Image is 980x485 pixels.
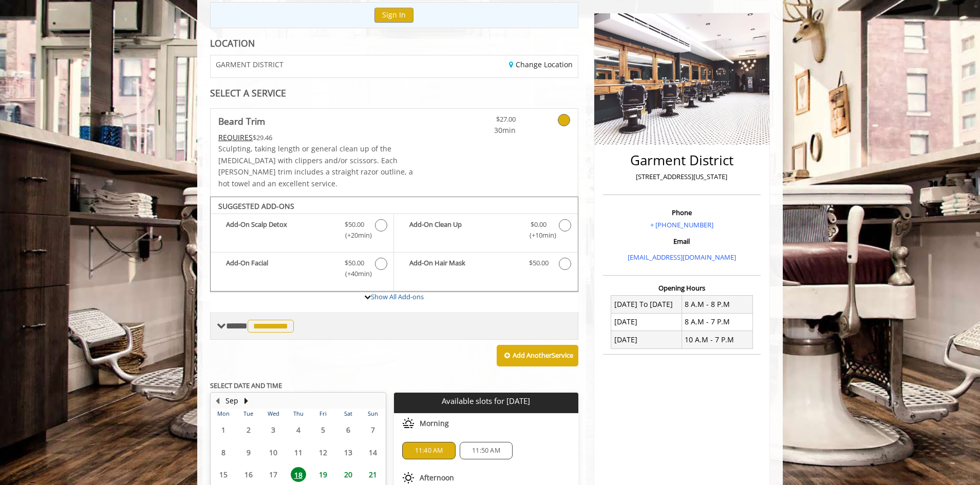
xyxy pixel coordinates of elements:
p: Sculpting, taking length or general clean up of the [MEDICAL_DATA] with clippers and/or scissors.... [218,143,425,189]
span: This service needs some Advance to be paid before we block your appointment [218,132,253,142]
th: Mon [211,409,236,419]
b: Add Another Service [513,351,573,360]
button: Sign In [374,8,413,23]
div: SELECT A SERVICE [210,88,578,98]
b: SELECT DATE AND TIME [210,381,282,390]
span: 11:50 AM [472,447,500,455]
td: 8 A.M - 7 P.M [682,313,752,331]
b: LOCATION [210,37,255,49]
span: $50.00 [529,258,549,268]
td: 10 A.M - 7 P.M [682,331,752,348]
span: $0.00 [531,219,546,230]
th: Thu [286,409,310,419]
span: (+10min ) [523,230,554,241]
p: [STREET_ADDRESS][US_STATE] [606,171,758,182]
span: 18 [291,467,306,482]
a: + [PHONE_NUMBER] [650,220,713,229]
span: 19 [315,467,331,482]
button: Add AnotherService [497,345,578,366]
h3: Phone [606,209,758,216]
span: $50.00 [345,258,364,268]
th: Fri [311,409,335,419]
span: Afternoon [420,474,454,482]
span: 30min [455,125,516,136]
th: Sun [361,409,386,419]
span: (+40min ) [340,268,370,279]
th: Wed [261,409,286,419]
span: $50.00 [345,219,364,230]
b: Add-On Clean Up [409,219,518,241]
td: [DATE] To [DATE] [611,296,682,313]
a: [EMAIL_ADDRESS][DOMAIN_NAME] [628,253,736,262]
h3: Email [606,238,758,245]
div: $29.46 [218,132,425,143]
p: Available slots for [DATE] [398,397,574,405]
label: Add-On Facial [216,258,388,282]
td: [DATE] [611,331,682,348]
div: Beard Trim Add-onS [210,197,578,292]
a: Change Location [509,60,573,69]
label: Add-On Scalp Detox [216,219,388,243]
h2: Garment District [606,153,758,168]
span: (+20min ) [340,230,370,241]
td: [DATE] [611,313,682,331]
span: Morning [420,419,449,428]
button: Sep [225,395,238,406]
button: Previous Month [213,395,221,406]
th: Sat [335,409,360,419]
b: Add-On Hair Mask [409,258,518,270]
h3: Opening Hours [603,284,761,292]
img: morning slots [402,417,414,430]
a: $27.00 [455,109,516,136]
label: Add-On Hair Mask [399,258,572,273]
td: 8 A.M - 8 P.M [682,296,752,313]
b: Add-On Facial [226,258,334,279]
b: Add-On Scalp Detox [226,219,334,241]
span: 20 [341,467,356,482]
div: 11:40 AM [402,442,455,459]
button: Next Month [242,395,250,406]
a: Show All Add-ons [371,292,424,301]
span: GARMENT DISTRICT [216,61,284,68]
label: Add-On Clean Up [399,219,572,243]
b: SUGGESTED ADD-ONS [218,201,294,211]
img: afternoon slots [402,472,414,484]
div: 11:50 AM [460,442,513,459]
span: 11:40 AM [415,447,443,455]
b: Beard Trim [218,114,265,128]
th: Tue [236,409,260,419]
span: 21 [365,467,381,482]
